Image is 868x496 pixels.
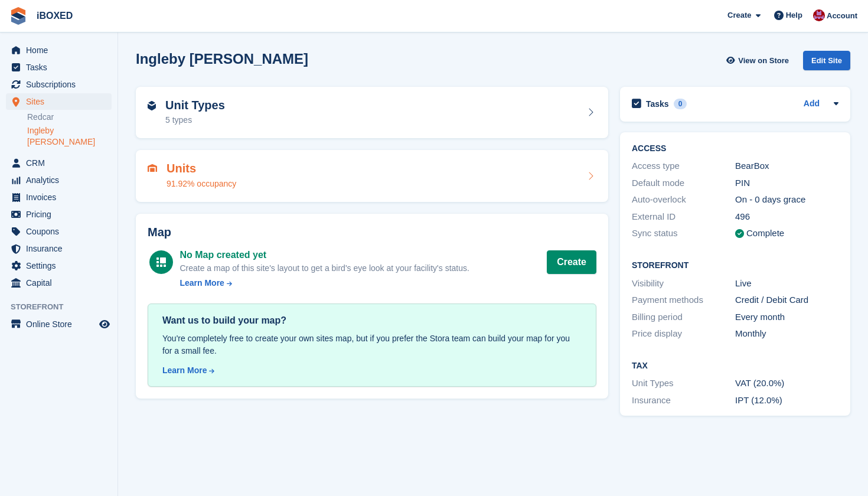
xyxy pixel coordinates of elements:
a: menu [6,172,112,188]
span: Analytics [26,172,97,188]
img: Amanda Forder [813,9,825,21]
a: Ingleby [PERSON_NAME] [27,125,112,148]
button: Create [547,250,596,274]
div: Price display [632,327,735,341]
span: Create [727,9,751,21]
div: Complete [746,227,784,240]
div: Live [735,277,838,291]
span: Home [26,42,97,58]
span: Account [827,10,857,22]
div: Learn More [180,277,224,289]
div: Visibility [632,277,735,291]
span: CRM [26,155,97,171]
span: Settings [26,257,97,274]
h2: Tasks [646,99,669,109]
div: 496 [735,210,838,224]
div: You're completely free to create your own sites map, but if you prefer the Stora team can build y... [162,332,582,357]
h2: Ingleby [PERSON_NAME] [136,51,308,67]
a: menu [6,240,112,257]
div: Edit Site [803,51,850,70]
span: Invoices [26,189,97,205]
a: menu [6,316,112,332]
span: View on Store [738,55,789,67]
img: unit-icn-7be61d7bf1b0ce9d3e12c5938cc71ed9869f7b940bace4675aadf7bd6d80202e.svg [148,164,157,172]
span: Pricing [26,206,97,223]
a: Preview store [97,317,112,331]
div: 0 [674,99,687,109]
div: Auto-overlock [632,193,735,207]
span: Tasks [26,59,97,76]
div: VAT (20.0%) [735,377,838,390]
a: menu [6,223,112,240]
span: Capital [26,275,97,291]
a: menu [6,206,112,223]
h2: Unit Types [165,99,225,112]
a: menu [6,155,112,171]
div: Insurance [632,394,735,407]
h2: Tax [632,361,838,371]
h2: Map [148,226,596,239]
h2: ACCESS [632,144,838,154]
a: View on Store [725,51,794,70]
a: Unit Types 5 types [136,87,608,139]
a: menu [6,59,112,76]
a: menu [6,42,112,58]
h2: Units [167,162,236,175]
div: Monthly [735,327,838,341]
a: menu [6,257,112,274]
a: menu [6,76,112,93]
a: menu [6,189,112,205]
div: IPT (12.0%) [735,394,838,407]
div: Unit Types [632,377,735,390]
span: Insurance [26,240,97,257]
div: On - 0 days grace [735,193,838,207]
div: Every month [735,311,838,324]
a: Edit Site [803,51,850,75]
div: External ID [632,210,735,224]
span: Subscriptions [26,76,97,93]
div: Access type [632,159,735,173]
div: Payment methods [632,293,735,307]
span: Online Store [26,316,97,332]
h2: Storefront [632,261,838,270]
div: Sync status [632,227,735,240]
div: 5 types [165,114,225,126]
a: Learn More [162,364,582,377]
span: Sites [26,93,97,110]
a: Add [804,97,820,111]
div: 91.92% occupancy [167,178,236,190]
div: Default mode [632,177,735,190]
div: No Map created yet [180,248,469,262]
span: Help [786,9,802,21]
a: Learn More [180,277,469,289]
div: PIN [735,177,838,190]
div: Want us to build your map? [162,314,582,328]
div: Billing period [632,311,735,324]
a: Units 91.92% occupancy [136,150,608,202]
div: Learn More [162,364,207,377]
a: Redcar [27,112,112,123]
div: Credit / Debit Card [735,293,838,307]
span: Storefront [11,301,118,313]
a: menu [6,93,112,110]
span: Coupons [26,223,97,240]
a: menu [6,275,112,291]
img: unit-type-icn-2b2737a686de81e16bb02015468b77c625bbabd49415b5ef34ead5e3b44a266d.svg [148,101,156,110]
div: Create a map of this site's layout to get a bird's eye look at your facility's status. [180,262,469,275]
img: map-icn-white-8b231986280072e83805622d3debb4903e2986e43859118e7b4002611c8ef794.svg [156,257,166,267]
a: iBOXED [32,6,77,25]
div: BearBox [735,159,838,173]
img: stora-icon-8386f47178a22dfd0bd8f6a31ec36ba5ce8667c1dd55bd0f319d3a0aa187defe.svg [9,7,27,25]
